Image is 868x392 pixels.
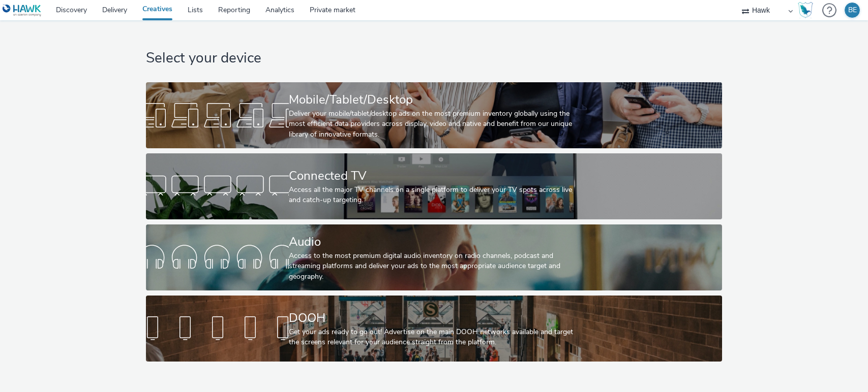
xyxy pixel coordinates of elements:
a: AudioAccess to the most premium digital audio inventory on radio channels, podcast and streaming ... [146,224,722,290]
img: undefined Logo [3,4,42,17]
div: Get your ads ready to go out! Advertise on the main DOOH networks available and target the screen... [289,327,575,348]
div: Audio [289,233,575,251]
div: Access all the major TV channels on a single platform to deliver your TV spots across live and ca... [289,185,575,206]
div: Connected TV [289,167,575,185]
img: Hawk Academy [798,2,813,18]
a: DOOHGet your ads ready to go out! Advertise on the main DOOH networks available and target the sc... [146,296,722,362]
div: Deliver your mobile/tablet/desktop ads on the most premium inventory globally using the most effi... [289,109,575,140]
div: Mobile/Tablet/Desktop [289,91,575,109]
a: Connected TVAccess all the major TV channels on a single platform to deliver your TV spots across... [146,153,722,219]
div: Access to the most premium digital audio inventory on radio channels, podcast and streaming platf... [289,251,575,282]
a: Hawk Academy [798,2,817,18]
a: Mobile/Tablet/DesktopDeliver your mobile/tablet/desktop ads on the most premium inventory globall... [146,82,722,148]
h1: Select your device [146,49,722,68]
div: BE [848,3,857,18]
div: DOOH [289,309,575,327]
